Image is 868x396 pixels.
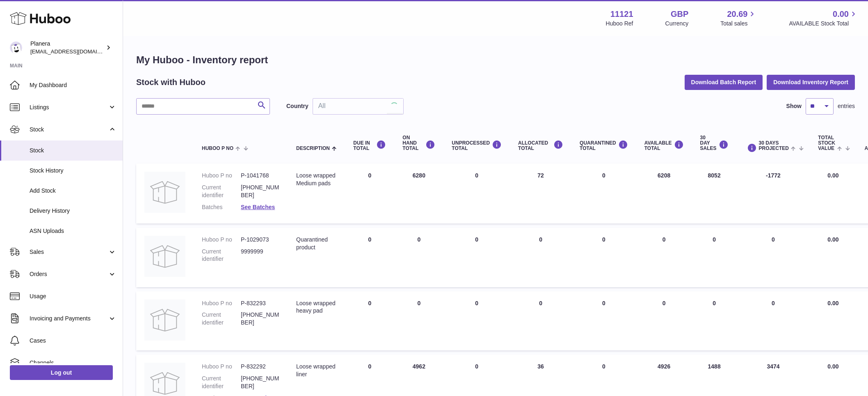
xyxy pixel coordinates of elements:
[10,41,22,54] img: saiyani@planera.care
[394,228,443,287] td: 0
[518,140,563,151] div: ALLOCATED Total
[602,300,605,306] span: 0
[580,140,628,151] div: QUARANTINED Total
[30,48,121,55] span: [EMAIL_ADDRESS][DOMAIN_NAME]
[30,315,108,322] span: Invoicing and Payments
[402,135,435,152] div: ON HAND Total
[759,140,789,151] span: 30 DAYS PROJECTED
[241,311,280,327] dd: [PHONE_NUMBER]
[30,337,116,345] span: Cases
[602,236,605,243] span: 0
[144,172,185,213] img: product image
[737,291,810,351] td: 0
[510,163,571,223] td: 72
[345,163,394,223] td: 0
[665,20,689,28] div: Currency
[345,228,394,287] td: 0
[241,248,280,263] dd: 9999999
[394,163,443,223] td: 6280
[30,126,108,134] span: Stock
[30,227,116,235] span: ASN Uploads
[671,9,688,20] strong: GBP
[789,20,858,28] span: AVAILABLE Stock Total
[827,172,838,179] span: 0.00
[202,146,233,151] span: Huboo P no
[286,102,308,110] label: Country
[510,228,571,287] td: 0
[767,75,855,90] button: Download Inventory Report
[700,135,729,152] div: 30 DAY SALES
[10,365,113,380] a: Log out
[241,363,280,371] dd: P-832292
[30,167,116,175] span: Stock History
[636,291,692,351] td: 0
[241,172,280,180] dd: P-1041768
[720,9,757,28] a: 20.69 Total sales
[345,291,394,351] td: 0
[610,9,633,20] strong: 11121
[30,147,116,154] span: Stock
[202,203,241,211] dt: Batches
[443,228,510,287] td: 0
[30,292,116,300] span: Usage
[30,248,108,256] span: Sales
[452,140,502,151] div: UNPROCESSED Total
[606,20,633,28] div: Huboo Ref
[144,236,185,277] img: product image
[296,236,337,251] div: Quarantined product
[241,299,280,307] dd: P-832293
[692,163,737,223] td: 8052
[202,363,241,371] dt: Huboo P no
[30,104,108,111] span: Listings
[296,172,337,187] div: Loose wrapped Medium pads
[789,9,858,28] a: 0.00 AVAILABLE Stock Total
[636,228,692,287] td: 0
[827,363,838,370] span: 0.00
[241,184,280,199] dd: [PHONE_NUMBER]
[827,300,838,306] span: 0.00
[296,146,330,151] span: Description
[827,236,838,243] span: 0.00
[30,40,104,55] div: Planera
[144,299,185,341] img: product image
[241,236,280,244] dd: P-1029073
[202,299,241,307] dt: Huboo P no
[636,163,692,223] td: 6208
[202,184,241,199] dt: Current identifier
[833,9,849,20] span: 0.00
[644,140,684,151] div: AVAILABLE Total
[602,363,605,370] span: 0
[30,359,116,367] span: Channels
[692,291,737,351] td: 0
[202,311,241,327] dt: Current identifier
[30,207,116,215] span: Delivery History
[394,291,443,351] td: 0
[136,53,855,67] h1: My Huboo - Inventory report
[818,135,835,152] span: Total stock value
[202,236,241,244] dt: Huboo P no
[685,75,763,90] button: Download Batch Report
[30,81,116,89] span: My Dashboard
[296,299,337,315] div: Loose wrapped heavy pad
[838,102,855,110] span: entries
[443,163,510,223] td: 0
[727,9,747,20] span: 20.69
[720,20,757,28] span: Total sales
[202,172,241,180] dt: Huboo P no
[353,140,386,151] div: DUE IN TOTAL
[737,163,810,223] td: -1772
[241,375,280,390] dd: [PHONE_NUMBER]
[692,228,737,287] td: 0
[737,228,810,287] td: 0
[296,363,337,378] div: Loose wrapped liner
[443,291,510,351] td: 0
[30,187,116,195] span: Add Stock
[202,375,241,390] dt: Current identifier
[786,102,802,110] label: Show
[241,204,275,210] a: See Batches
[602,172,605,179] span: 0
[30,270,108,278] span: Orders
[202,248,241,263] dt: Current identifier
[136,77,206,88] h2: Stock with Huboo
[510,291,571,351] td: 0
